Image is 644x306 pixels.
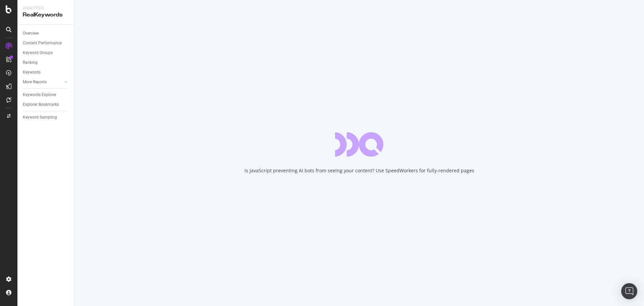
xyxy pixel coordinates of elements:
div: Keyword Sampling [23,114,57,121]
div: RealKeywords [23,11,69,19]
a: More Reports [23,79,63,86]
div: Explorer Bookmarks [23,101,59,108]
div: Analytics [23,5,69,11]
div: Keywords Explorer [23,91,56,98]
div: More Reports [23,79,47,86]
div: Overview [23,30,39,37]
div: Ranking [23,59,38,66]
a: Ranking [23,59,69,66]
a: Overview [23,30,69,37]
div: Keywords [23,69,41,76]
a: Keyword Groups [23,49,69,56]
div: Content Performance [23,40,62,47]
div: Open Intercom Messenger [621,283,637,299]
a: Keywords Explorer [23,91,69,98]
a: Keyword Sampling [23,114,69,121]
a: Content Performance [23,40,69,47]
div: animation [335,132,383,157]
div: Keyword Groups [23,49,53,56]
a: Keywords [23,69,69,76]
div: Is JavaScript preventing AI bots from seeing your content? Use SpeedWorkers for fully-rendered pages [245,167,474,174]
a: Explorer Bookmarks [23,101,69,108]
